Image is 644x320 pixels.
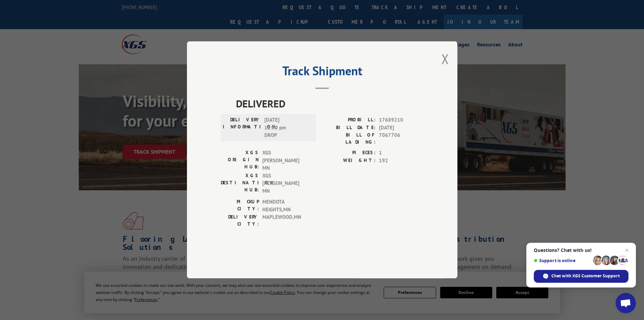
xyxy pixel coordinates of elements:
[322,116,376,124] label: PROBILL:
[534,258,591,263] span: Support is online
[221,66,424,79] h2: Track Shipment
[379,149,424,157] span: 1
[223,116,261,140] label: DELIVERY INFORMATION:
[322,149,376,157] label: PIECES:
[262,149,308,172] span: XGS [PERSON_NAME] MN
[379,124,424,132] span: [DATE]
[221,172,259,195] label: XGS DESTINATION HUB:
[322,132,376,146] label: BILL OF LADING:
[221,214,259,228] label: DELIVERY CITY:
[236,96,424,111] span: DELIVERED
[616,293,636,313] div: Open chat
[442,50,449,68] button: Close modal
[623,246,631,254] span: Close chat
[264,116,310,140] span: [DATE] 12:00 pm DROP
[379,157,424,165] span: 192
[322,124,376,132] label: BILL DATE:
[221,149,259,172] label: XGS ORIGIN HUB:
[262,214,308,228] span: MAPLEWOOD , MN
[534,248,628,253] span: Questions? Chat with us!
[379,132,424,146] span: 7067706
[262,198,308,214] span: MENDOTA HEIGHTS , MN
[262,172,308,195] span: XGS [PERSON_NAME] MN
[534,270,628,283] div: Chat with XGS Customer Support
[221,198,259,214] label: PICKUP CITY:
[322,157,376,165] label: WEIGHT:
[551,273,620,279] span: Chat with XGS Customer Support
[379,116,424,124] span: 17689210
